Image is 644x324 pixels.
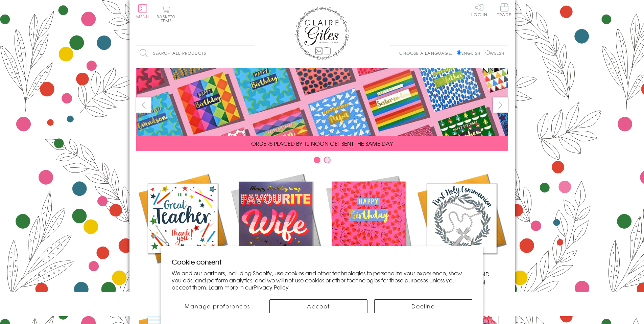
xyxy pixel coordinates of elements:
[136,46,255,61] input: Search all products
[136,156,508,167] div: Carousel Pagination
[415,172,508,286] a: Communion and Confirmation
[172,270,472,291] p: We and our partners, including Shopify, use cookies and other technologies to personalize your ex...
[457,50,461,55] input: English
[172,257,472,267] h2: Cookie consent
[497,3,511,18] a: Trade
[157,5,175,23] button: Basket0 items
[136,14,149,20] span: Menu
[251,139,393,147] span: ORDERS PLACED BY 12 NOON GET SENT THE SAME DAY
[295,7,349,60] img: Claire Giles Greetings Cards
[160,14,175,24] span: 0 items
[399,50,456,56] p: Choose a language:
[185,302,250,310] span: Manage preferences
[136,172,229,278] a: Academic
[172,299,263,313] button: Manage preferences
[269,299,367,313] button: Accept
[457,50,484,56] label: English
[471,3,487,17] a: Log In
[314,157,320,163] button: Carousel Page 1 (Current Slide)
[324,157,331,163] button: Carousel Page 2
[229,172,322,278] a: New Releases
[497,3,511,17] span: Trade
[485,50,490,55] input: Welsh
[248,46,255,61] input: Search
[485,50,505,56] label: Welsh
[136,4,149,19] button: Menu
[374,299,472,313] button: Decline
[493,97,508,113] button: next
[136,97,151,113] button: prev
[322,172,415,278] a: Birthdays
[254,283,289,291] a: Privacy Policy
